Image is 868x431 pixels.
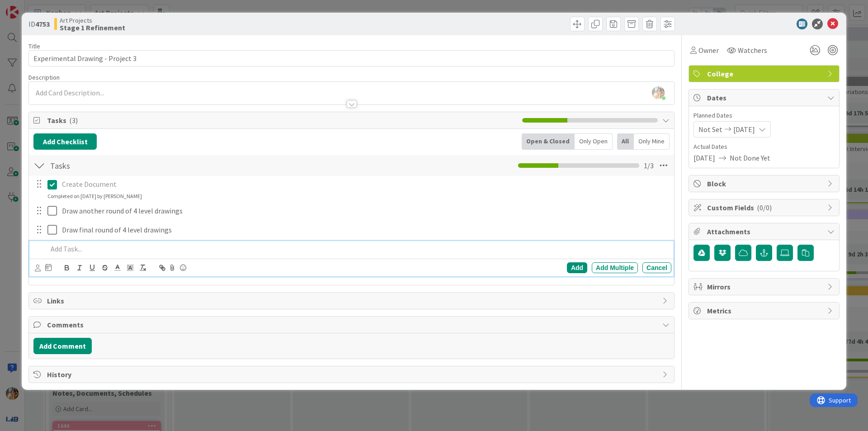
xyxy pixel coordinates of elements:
[35,19,50,28] b: 4753
[28,50,675,66] input: type card name here...
[60,17,125,24] span: Art Projects
[28,19,50,29] span: ID
[60,24,125,31] b: Stage 1 Refinement
[693,111,835,120] span: Planned Dates
[642,262,671,273] div: Cancel
[698,124,722,135] span: Not Set
[707,202,823,213] span: Custom Fields
[730,152,770,163] span: Not Done Yet
[28,42,40,50] label: Title
[707,305,823,316] span: Metrics
[733,124,755,135] span: [DATE]
[652,86,665,99] img: DgSP5OpwsSRUZKwS8gMSzgstfBmcQ77l.jpg
[69,116,78,125] span: ( 3 )
[62,225,668,235] p: Draw final round of 4 level drawings
[707,92,823,103] span: Dates
[707,281,823,292] span: Mirrors
[575,133,613,150] div: Only Open
[592,262,638,273] div: Add Multiple
[707,178,823,189] span: Block
[693,142,835,152] span: Actual Dates
[47,295,658,306] span: Links
[62,206,668,216] p: Draw another round of 4 level drawings
[698,45,719,56] span: Owner
[634,133,670,150] div: Only Mine
[757,203,772,212] span: ( 0/0 )
[567,262,587,273] div: Add
[47,157,250,174] input: Add Checklist...
[47,115,518,126] span: Tasks
[19,1,41,12] span: Support
[33,133,97,150] button: Add Checklist
[62,179,668,189] p: Create Document
[47,192,142,200] div: Completed on [DATE] by [PERSON_NAME]
[738,45,767,56] span: Watchers
[707,226,823,237] span: Attachments
[707,68,823,79] span: College
[644,160,654,171] span: 1 / 3
[693,152,715,163] span: [DATE]
[47,319,658,330] span: Comments
[617,133,634,150] div: All
[28,73,60,81] span: Description
[33,338,92,354] button: Add Comment
[522,133,575,150] div: Open & Closed
[47,369,658,380] span: History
